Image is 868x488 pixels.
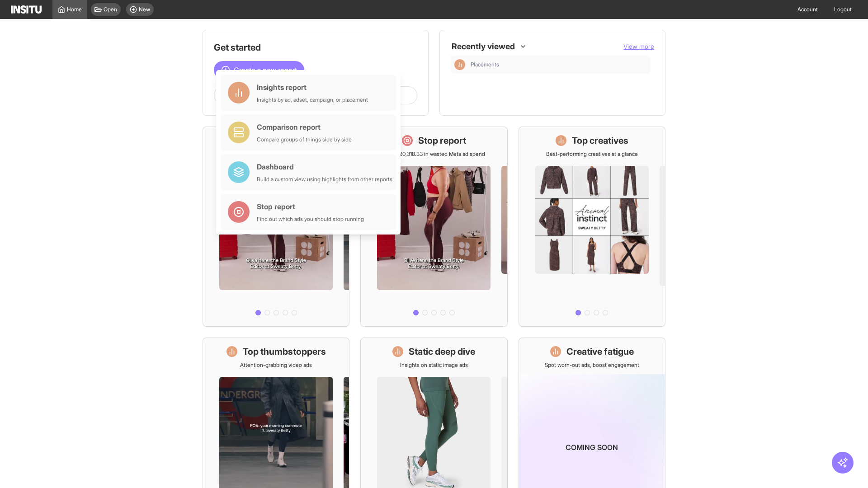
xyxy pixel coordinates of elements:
[471,61,499,68] span: Placements
[519,127,665,327] a: Top creativesBest-performing creatives at a glance
[257,122,352,132] div: Comparison report
[104,6,117,13] span: Open
[214,61,304,79] button: Create a new report
[11,5,42,14] img: Logo
[243,345,326,358] h1: Top thumbstoppers
[418,134,466,147] h1: Stop report
[139,6,150,13] span: New
[471,61,647,68] span: Placements
[257,136,352,143] div: Compare groups of things side by side
[257,82,368,93] div: Insights report
[240,361,312,369] p: Attention-grabbing video ads
[546,150,638,158] p: Best-performing creatives at a glance
[214,41,417,54] h1: Get started
[409,345,475,358] h1: Static deep dive
[203,127,349,327] a: What's live nowSee all active ads instantly
[257,96,368,103] div: Insights by ad, adset, campaign, or placement
[623,42,654,50] span: View more
[572,134,628,147] h1: Top creatives
[257,161,392,172] div: Dashboard
[257,176,392,183] div: Build a custom view using highlights from other reports
[257,201,364,212] div: Stop report
[400,361,468,369] p: Insights on static image ads
[67,6,82,13] span: Home
[234,65,297,75] span: Create a new report
[454,59,465,70] div: Insights
[257,216,364,223] div: Find out which ads you should stop running
[623,42,654,51] button: View more
[383,150,485,158] p: Save £20,318.33 in wasted Meta ad spend
[360,127,507,327] a: Stop reportSave £20,318.33 in wasted Meta ad spend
